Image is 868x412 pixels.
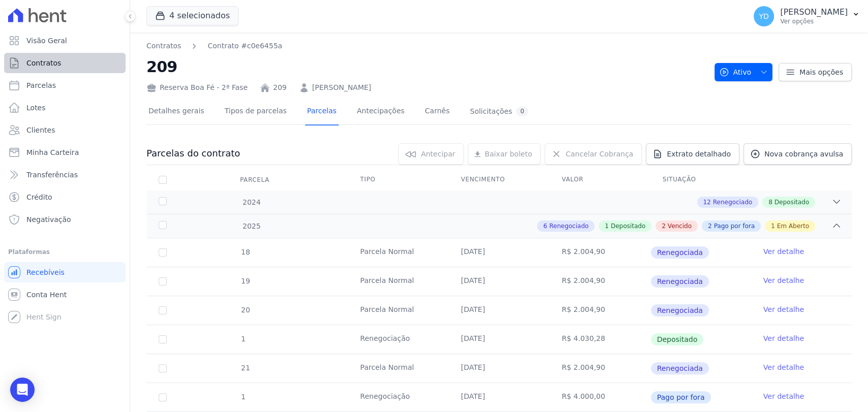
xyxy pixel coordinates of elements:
[763,362,804,372] a: Ver detalhe
[146,41,706,51] nav: Breadcrumb
[550,325,650,354] td: R$ 4.030,28
[26,36,67,46] span: Visão Geral
[26,290,67,300] span: Conta Hent
[745,2,868,30] button: YD [PERSON_NAME] Ver opções
[550,267,650,296] td: R$ 2.004,90
[799,67,843,77] span: Mais opções
[4,98,126,118] a: Lotes
[448,296,549,325] td: [DATE]
[550,383,650,411] td: R$ 4.000,00
[650,169,751,191] th: Situação
[550,354,650,383] td: R$ 2.004,90
[26,214,71,225] span: Negativação
[779,63,852,81] a: Mais opções
[4,187,126,207] a: Crédito
[780,17,848,25] p: Ver opções
[780,7,848,17] p: [PERSON_NAME]
[4,53,126,73] a: Contratos
[651,304,709,316] span: Renegociada
[146,55,706,78] h2: 209
[146,41,282,51] nav: Breadcrumb
[159,306,167,314] input: Só é possível selecionar pagamentos em aberto
[763,304,804,314] a: Ver detalhe
[348,267,448,296] td: Parcela Normal
[611,221,645,231] span: Depositado
[146,99,206,125] a: Detalhes gerais
[743,143,852,165] a: Nova cobrança avulsa
[348,325,448,354] td: Renegociação
[605,221,609,231] span: 1
[4,142,126,163] a: Minha Carteira
[768,198,772,207] span: 8
[4,209,126,230] a: Negativação
[448,325,549,354] td: [DATE]
[651,391,711,403] span: Pago por fora
[763,275,804,286] a: Ver detalhe
[646,143,739,165] a: Extrato detalhado
[146,147,240,160] h3: Parcelas do contrato
[159,277,167,286] input: Só é possível selecionar pagamentos em aberto
[774,198,809,207] span: Depositado
[651,362,709,374] span: Renegociada
[348,383,448,411] td: Renegociação
[4,165,126,185] a: Transferências
[719,63,752,81] span: Ativo
[159,393,167,401] input: Só é possível selecionar pagamentos em aberto
[714,63,773,81] button: Ativo
[240,248,250,256] span: 18
[759,13,768,20] span: YD
[764,149,843,159] span: Nova cobrança avulsa
[448,267,549,296] td: [DATE]
[355,99,407,125] a: Antecipações
[708,221,712,231] span: 2
[4,120,126,140] a: Clientes
[146,6,238,25] button: 4 selecionados
[240,393,246,401] span: 1
[26,80,56,90] span: Parcelas
[223,99,289,125] a: Tipos de parcelas
[549,221,588,231] span: Renegociado
[240,335,246,343] span: 1
[240,306,250,314] span: 20
[516,107,528,116] div: 0
[207,41,282,51] a: Contrato #c0e6455a
[26,147,79,157] span: Minha Carteira
[662,221,666,231] span: 2
[423,99,452,125] a: Carnês
[651,275,709,288] span: Renegociada
[146,82,248,93] div: Reserva Boa Fé - 2ª Fase
[448,169,549,191] th: Vencimento
[448,238,549,267] td: [DATE]
[470,107,528,116] div: Solicitações
[543,221,547,231] span: 6
[713,198,752,207] span: Renegociado
[667,149,731,159] span: Extrato detalhado
[763,333,804,343] a: Ver detalhe
[305,99,339,125] a: Parcelas
[273,82,287,93] a: 209
[240,364,250,372] span: 21
[26,170,78,180] span: Transferências
[714,221,755,231] span: Pago por fora
[4,30,126,51] a: Visão Geral
[26,103,46,113] span: Lotes
[26,267,65,277] span: Recebíveis
[703,198,711,207] span: 12
[448,354,549,383] td: [DATE]
[550,296,650,325] td: R$ 2.004,90
[668,221,692,231] span: Vencido
[159,248,167,257] input: Só é possível selecionar pagamentos em aberto
[10,377,35,402] div: Open Intercom Messenger
[777,221,809,231] span: Em Aberto
[468,99,530,125] a: Solicitações0
[26,192,52,202] span: Crédito
[550,238,650,267] td: R$ 2.004,90
[228,170,282,190] div: Parcela
[159,364,167,372] input: Só é possível selecionar pagamentos em aberto
[8,246,122,258] div: Plataformas
[348,354,448,383] td: Parcela Normal
[550,169,650,191] th: Valor
[763,246,804,257] a: Ver detalhe
[4,75,126,96] a: Parcelas
[763,391,804,401] a: Ver detalhe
